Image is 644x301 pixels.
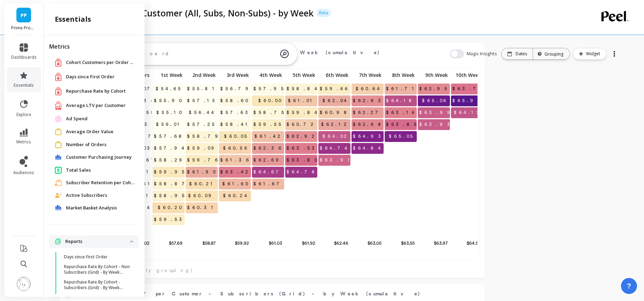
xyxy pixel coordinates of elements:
p: $63.97 [418,238,450,249]
span: $58.95 [153,191,188,201]
span: Average LTV per Customer - Subscribers (Grid) - by Week (cumulative) [76,290,421,298]
span: ? [627,281,631,291]
span: Number of Orders [66,141,106,148]
img: navigation item icon [55,205,62,210]
span: $62.27 [351,107,385,118]
span: Market Basket Analysis [66,205,117,212]
span: $56.79 [219,84,255,94]
img: profile picture [17,277,31,291]
span: $63.42 [219,167,252,177]
div: Toggle SortBy [185,70,219,82]
span: $61.36 [219,155,253,165]
span: $62.92 [285,131,318,142]
span: 2nd Week [187,72,216,78]
span: Days since First Order [66,73,114,80]
span: $59.09 [186,143,221,153]
p: 5th Week [285,70,317,80]
p: Reports [65,238,130,245]
span: $63.99 [418,107,457,118]
button: ? [621,278,637,294]
span: dashboards [11,55,37,60]
span: $62.36 [252,143,285,153]
a: Average LTV per Customer [66,102,133,109]
span: $65.06 [421,95,450,106]
span: Active Subscribers [66,192,107,199]
span: $57.15 [186,95,219,106]
span: $63.85 [385,119,421,130]
img: navigation item icon [55,115,62,122]
span: $57.94 [153,143,188,153]
span: $59.66 [318,84,351,94]
p: 6th Week [318,70,350,80]
span: $59.53 [153,214,188,225]
img: down caret icon [130,241,133,243]
span: $59.84 [285,107,321,118]
a: Subscriber Retention per Cohort [66,179,136,186]
span: $59.55 [252,119,285,130]
span: $62.93 [351,95,387,106]
span: Widget [586,50,602,57]
a: Days since First Order [66,73,133,80]
span: $60.21 [188,179,218,189]
img: navigation item icon [55,101,62,110]
span: $60.05 [223,131,251,142]
span: $57.95 [252,84,288,94]
span: $60.31 [186,202,219,213]
span: $65.05 [387,131,417,142]
img: navigation item icon [55,179,62,186]
span: Average LTV per Customer - Subscribers (Grid) - by Week (cumulative) [76,289,458,299]
div: Toggle SortBy [384,70,417,82]
span: explore [16,112,31,117]
p: $58.87 [186,238,218,249]
a: Repurchase Rate by Cohort [66,88,133,95]
h2: essentials [55,14,91,24]
a: Average Order Value [66,128,133,135]
p: 3rd Week [219,70,251,80]
p: $63.55 [385,238,417,249]
span: $58.87 [153,179,191,189]
img: navigation item icon [55,72,62,81]
span: Total Sales [66,167,91,174]
p: 9th Week [418,70,450,80]
div: Toggle SortBy [152,70,185,82]
div: Toggle SortBy [219,70,252,82]
img: navigation item icon [55,238,61,245]
p: 1st Week [153,70,185,80]
span: Average LTV per Customer [66,102,126,109]
img: navigation item icon [55,141,62,148]
div: Toggle SortBy [351,70,384,82]
img: navigation item icon [55,87,62,95]
div: Toggle SortBy [252,70,285,82]
span: $65.96 [451,95,484,106]
span: $63.93 [418,119,457,130]
span: 9th Week [419,72,448,78]
span: $62.98 [351,119,387,130]
span: $57.68 [153,131,188,142]
span: $59.76 [186,155,222,165]
span: $60.00 [257,95,284,106]
span: $64.02 [321,131,350,142]
span: $57.63 [219,107,254,118]
p: Dates [516,51,527,57]
span: $58.29 [153,155,188,165]
p: 7th Week [351,70,384,80]
h2: Metrics [49,42,139,51]
span: $63.76 [451,84,487,94]
span: $55.81 [186,84,220,94]
div: Toggle SortBy [451,70,484,82]
span: $63.91 [318,155,355,165]
span: $60.09 [187,191,218,201]
img: navigation item icon [55,193,62,198]
span: $60.64 [354,84,384,94]
span: $57.25 [186,119,219,130]
span: $60.24 [222,191,251,201]
a: Customer Purchasing Journey [66,154,133,161]
span: $61.71 [385,84,419,94]
span: $64.78 [285,167,321,177]
span: $62.12 [320,119,350,130]
a: Cohort Customers per Order Count [66,59,136,66]
p: $61.92 [285,238,317,249]
a: Total Sales [66,167,133,174]
span: $63.53 [285,143,321,153]
span: $61.60 [221,179,251,189]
